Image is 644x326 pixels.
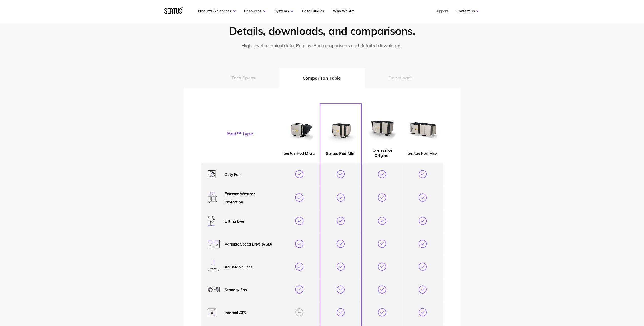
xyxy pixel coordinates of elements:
[553,267,644,326] iframe: Chat Widget
[456,9,479,13] a: Contact Us
[363,107,401,145] img: Sertus Pod Original
[404,110,442,148] img: Sertus Pod Max
[225,240,272,248] p: Variable Speed Drive (VSD)
[280,149,318,157] p: Sertus Pod Micro
[280,110,318,148] img: Sertus Pod Micro
[225,309,272,317] p: Internal ATS
[225,217,272,225] p: Lifting Eyes
[333,9,354,13] a: Who We Are
[225,263,272,271] p: Adjustable Feet
[322,110,360,148] img: Sertus Pod Mini
[302,9,324,13] a: Case Studies
[435,9,448,13] a: Support
[161,43,483,48] p: High-level technical data, Pod-by-Pod comparisons and detailed downloads.
[225,286,272,294] p: Standby Fan
[404,149,442,157] p: Sertus Pod Max
[363,146,401,159] p: Sertus Pod Original
[225,171,272,179] p: Duty Fan
[322,149,360,157] p: Sertus Pod Mini
[274,9,293,13] a: Systems
[244,9,266,13] a: Resources
[203,131,278,136] p: Pod™ Type
[225,190,272,206] p: Extreme Weather Protection
[365,68,437,88] button: Downloads
[207,68,278,88] button: Tech Specs
[198,9,236,13] a: Products & Services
